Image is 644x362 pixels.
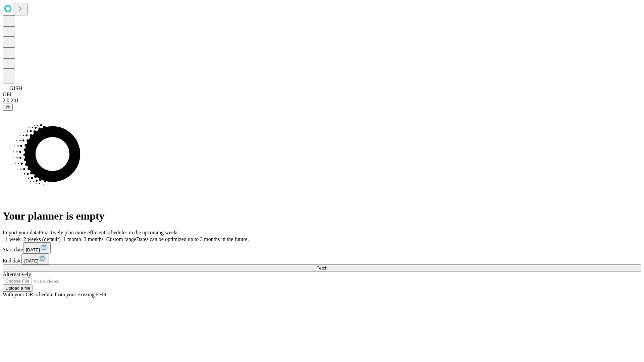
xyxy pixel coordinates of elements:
span: With your OR schedule from your existing EHR [3,292,107,297]
span: Import your data [3,230,39,235]
span: 2 weeks (default) [23,236,61,242]
div: End date [3,253,641,264]
button: Upload a file [3,285,33,292]
span: @ [5,105,10,110]
span: Fetch [316,265,327,270]
span: Dates can be optimized up to 3 months in the future. [136,236,249,242]
span: [DATE] [24,258,38,263]
span: 1 month [63,236,81,242]
span: Custom range [106,236,136,242]
h1: Your planner is empty [3,210,641,222]
span: [DATE] [26,247,40,252]
button: [DATE] [23,242,51,253]
div: GEI [3,92,641,98]
span: GJSH [9,85,22,91]
span: Alternatively [3,271,31,277]
button: [DATE] [21,253,49,264]
button: Fetch [3,264,641,271]
span: 3 months [84,236,104,242]
span: Proactively plan more efficient schedules in the upcoming weeks. [39,230,180,235]
button: @ [3,104,13,111]
div: 2.0.241 [3,98,641,104]
div: Start date [3,242,641,253]
span: 1 week [5,236,21,242]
